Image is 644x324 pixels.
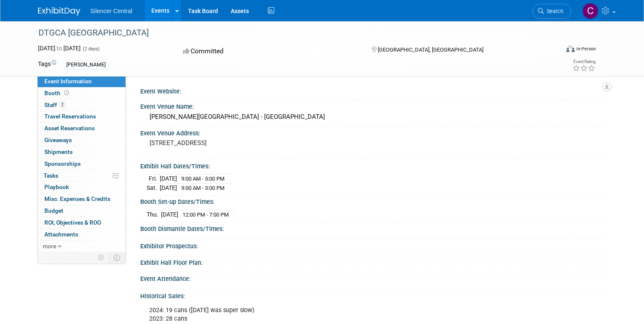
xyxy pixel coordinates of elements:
[94,252,109,263] td: Personalize Event Tab Strip
[44,78,92,85] span: Event Information
[44,160,81,167] span: Sponsorships
[35,25,548,41] div: DTGCA [GEOGRAPHIC_DATA]
[44,113,96,120] span: Travel Reservations
[44,184,69,190] span: Playbook
[38,111,126,122] a: Travel Reservations
[140,127,606,137] div: Event Venue Address:
[181,176,224,182] span: 9:00 AM - 5:00 PM
[161,210,178,219] td: [DATE]
[44,219,101,226] span: ROI, Objectives & ROO
[140,240,606,250] div: Exhibitor Prospectus:
[82,46,100,52] span: (2 days)
[38,170,126,181] a: Tasks
[160,174,177,184] td: [DATE]
[513,44,596,57] div: Event Format
[147,210,161,219] td: Thu.
[44,207,63,214] span: Budget
[160,183,177,192] td: [DATE]
[43,243,56,250] span: more
[140,160,606,170] div: Exhibit Hall Dates/Times:
[147,110,600,124] div: [PERSON_NAME][GEOGRAPHIC_DATA] - [GEOGRAPHIC_DATA]
[180,44,358,59] div: Committed
[63,90,71,96] span: Booth not reserved yet
[44,231,78,238] span: Attachments
[566,45,575,52] img: Format-Inperson.png
[140,195,606,206] div: Booth Set-up Dates/Times:
[44,102,65,108] span: Staff
[38,99,126,111] a: Staff2
[544,8,563,14] span: Search
[44,195,110,202] span: Misc. Expenses & Credits
[140,256,606,267] div: Exhibit Hall Floor Plan:
[576,46,596,52] div: In-Person
[38,45,81,52] span: [DATE] [DATE]
[38,229,126,240] a: Attachments
[140,272,606,283] div: Event Attendance:
[582,3,598,19] img: Carin Froehlich
[378,47,483,53] span: [GEOGRAPHIC_DATA], [GEOGRAPHIC_DATA]
[140,100,606,111] div: Event Venue Name:
[44,90,71,96] span: Booth
[38,76,126,87] a: Event Information
[44,148,73,155] span: Shipments
[64,60,108,69] div: [PERSON_NAME]
[38,135,126,146] a: Giveaways
[38,217,126,228] a: ROI, Objectives & ROO
[573,60,595,64] div: Event Rating
[38,158,126,170] a: Sponsorships
[181,185,224,191] span: 9:00 AM - 3:00 PM
[38,193,126,205] a: Misc. Expenses & Credits
[38,123,126,134] a: Asset Reservations
[140,222,606,233] div: Booth Dismantle Dates/Times:
[38,60,56,69] td: Tags
[44,125,95,132] span: Asset Reservations
[38,241,126,252] a: more
[108,252,126,263] td: Toggle Event Tabs
[532,4,571,19] a: Search
[59,102,65,108] span: 2
[150,139,325,147] pre: [STREET_ADDRESS]
[90,8,133,14] span: Silencer Central
[38,88,126,99] a: Booth
[38,146,126,158] a: Shipments
[55,45,63,52] span: to
[38,7,80,16] img: ExhibitDay
[183,211,229,218] span: 12:00 PM - 7:00 PM
[44,172,58,179] span: Tasks
[147,174,160,184] td: Fri.
[140,290,606,300] div: Historical Sales:
[147,183,160,192] td: Sat.
[140,85,606,96] div: Event Website:
[38,205,126,217] a: Budget
[38,181,126,193] a: Playbook
[44,137,72,143] span: Giveaways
